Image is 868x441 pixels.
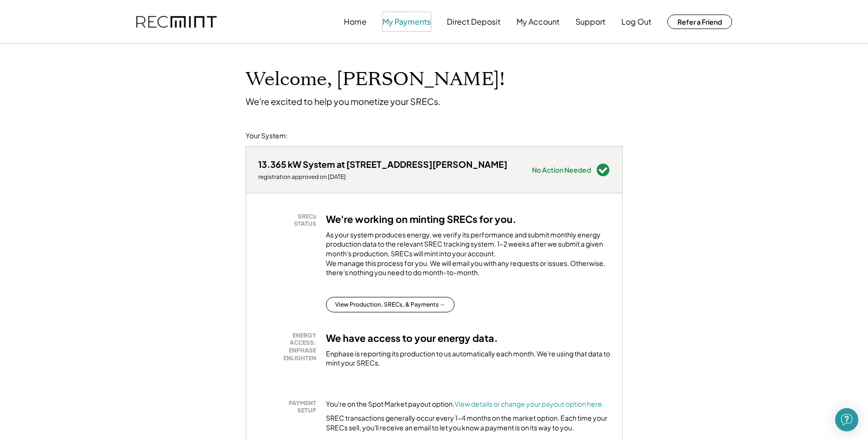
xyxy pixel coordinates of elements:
div: Your System: [246,131,288,141]
h3: We're working on minting SRECs for you. [326,213,516,225]
button: Home [344,12,367,31]
button: Support [575,12,605,31]
div: You're on the Spot Market payout option. [326,399,604,409]
div: SREC transactions generally occur every 1-4 months on the market option. Each time your SRECs sel... [326,413,610,432]
button: Log Out [621,12,651,31]
button: View Production, SRECs, & Payments → [326,297,455,312]
img: recmint-logotype%403x.png [136,16,217,28]
div: PAYMENT SETUP [263,399,316,414]
a: View details or change your payout option here. [455,399,604,408]
div: We're excited to help you monetize your SRECs. [246,96,441,107]
div: registration approved on [DATE] [258,173,507,181]
button: My Account [516,12,559,31]
div: 13.365 kW System at [STREET_ADDRESS][PERSON_NAME] [258,159,507,170]
button: Refer a Friend [667,15,732,29]
div: No Action Needed [532,166,591,173]
button: My Payments [383,12,431,31]
div: Open Intercom Messenger [835,408,858,431]
h1: Welcome, [PERSON_NAME]! [246,68,505,91]
div: ENERGY ACCESS: ENPHASE ENLIGHTEN [263,332,316,362]
button: Direct Deposit [447,12,500,31]
div: As your system produces energy, we verify its performance and submit monthly energy production da... [326,230,610,282]
div: SRECs STATUS [263,213,316,228]
h3: We have access to your energy data. [326,332,498,344]
div: Enphase is reporting its production to us automatically each month. We're using that data to mint... [326,349,610,368]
